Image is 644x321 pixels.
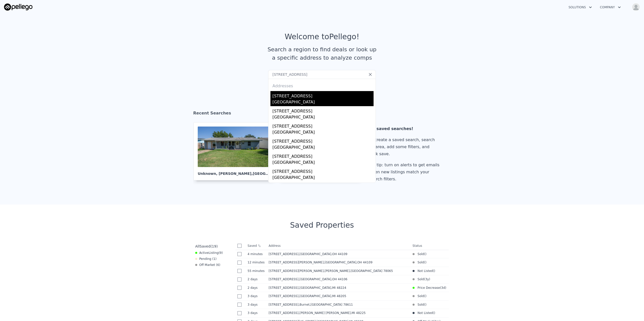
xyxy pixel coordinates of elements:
[269,252,299,256] span: [STREET_ADDRESS]
[324,261,374,264] span: , [GEOGRAPHIC_DATA]
[248,252,265,256] time: 2025-08-21 22:11
[441,286,445,290] time: 2025-08-18 17:05
[565,3,596,12] button: Solutions
[429,277,430,281] span: )
[269,269,324,273] span: [STREET_ADDRESS][PERSON_NAME]
[299,311,368,315] span: , [PERSON_NAME] [PERSON_NAME]
[369,136,441,157] div: To create a saved search, search an area, add some filters, and click save.
[411,242,449,250] th: Status
[272,114,374,121] div: [GEOGRAPHIC_DATA]
[272,159,374,167] div: [GEOGRAPHIC_DATA]
[285,32,359,41] div: Welcome to Pellego !
[199,244,210,248] span: Saved
[198,167,270,176] div: Unknown , [PERSON_NAME]
[324,269,395,273] span: , [PERSON_NAME]
[415,260,425,264] span: Sold (
[425,260,426,264] span: )
[209,251,219,255] span: Listing
[425,294,426,298] span: )
[272,182,374,190] div: [STREET_ADDRESS]
[248,277,265,281] time: 2025-08-19 22:00
[272,106,374,114] div: [STREET_ADDRESS]
[248,294,265,298] time: 2025-08-19 05:20
[269,261,324,264] span: [STREET_ADDRESS][PERSON_NAME]
[415,303,425,307] span: Sold (
[272,175,374,182] div: [GEOGRAPHIC_DATA]
[299,303,355,306] span: , Burnet
[425,252,426,256] span: )
[195,257,217,261] div: Pending ( 1 )
[299,252,349,256] span: , [GEOGRAPHIC_DATA]
[299,277,349,281] span: , [GEOGRAPHIC_DATA]
[299,286,348,290] span: , [GEOGRAPHIC_DATA]
[434,311,435,315] span: )
[425,277,429,281] time: 2022-03-21 09:33
[248,269,265,273] time: 2025-08-21 21:21
[269,303,299,306] span: [STREET_ADDRESS]
[248,303,265,307] time: 2025-08-19 04:51
[415,286,441,290] span: Price Decrease (
[434,269,435,273] span: )
[193,106,451,122] div: Recent Searches
[251,172,307,176] span: , [GEOGRAPHIC_DATA] 75061
[248,286,265,290] time: 2025-08-19 20:45
[310,303,353,306] span: , [GEOGRAPHIC_DATA] 78611
[596,3,625,12] button: Company
[272,151,374,159] div: [STREET_ADDRESS]
[248,311,265,315] time: 2025-08-19 04:05
[272,91,374,99] div: [STREET_ADDRESS]
[356,261,372,264] span: , OH 44109
[193,221,451,230] div: Saved Properties
[272,121,374,129] div: [STREET_ADDRESS]
[193,122,278,180] a: Unknown, [PERSON_NAME],[GEOGRAPHIC_DATA] 75061
[272,136,374,144] div: [STREET_ADDRESS]
[425,303,426,307] span: )
[269,311,299,315] span: [STREET_ADDRESS]
[351,311,366,315] span: , MI 48225
[272,129,374,136] div: [GEOGRAPHIC_DATA]
[270,79,374,91] div: Addresses
[445,286,446,290] span: )
[331,252,347,256] span: , OH 44109
[415,269,434,273] span: Not Listed (
[269,277,299,281] span: [STREET_ADDRESS]
[199,251,223,255] span: Active ( 9 )
[415,311,434,315] span: Not Listed (
[266,45,378,62] div: Search a region to find deals or look up a specific address to analyze comps
[415,294,425,298] span: Sold (
[331,277,347,281] span: , OH 44106
[331,286,346,290] span: , MI 48224
[248,260,265,264] time: 2025-08-21 22:04
[350,269,393,273] span: , [GEOGRAPHIC_DATA] 78065
[4,4,32,11] img: Pellego
[272,167,374,175] div: [STREET_ADDRESS]
[268,70,376,79] input: Search an address or region...
[299,294,348,298] span: , [GEOGRAPHIC_DATA]
[195,263,220,267] div: Off Market ( 6 )
[267,242,411,250] th: Address
[272,144,374,151] div: [GEOGRAPHIC_DATA]
[369,162,441,183] div: Pro tip: turn on alerts to get emails when new listings match your search filters.
[272,99,374,106] div: [GEOGRAPHIC_DATA]
[269,286,299,290] span: [STREET_ADDRESS]
[195,244,218,249] div: All ( 19 )
[269,294,299,298] span: [STREET_ADDRESS]
[369,125,441,132] div: No saved searches!
[246,242,267,250] th: Saved
[632,3,640,11] img: avatar
[331,294,346,298] span: , MI 48205
[415,252,425,256] span: Sold (
[415,277,425,281] span: Sold (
